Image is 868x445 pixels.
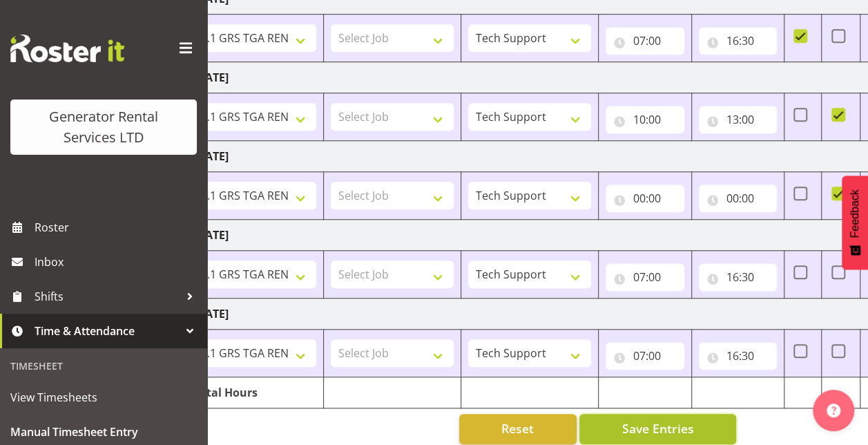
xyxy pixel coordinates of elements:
[501,419,534,437] span: Reset
[606,184,684,212] input: Click to select...
[10,387,197,408] span: View Timesheets
[24,106,183,148] div: Generator Rental Services LTD
[606,342,684,370] input: Click to select...
[699,106,778,133] input: Click to select...
[621,419,693,437] span: Save Entries
[699,184,778,212] input: Click to select...
[10,35,124,62] img: Rosterit website logo
[699,27,778,55] input: Click to select...
[459,414,577,444] button: Reset
[579,414,736,444] button: Save Entries
[10,422,197,442] span: Manual Timesheet Entry
[606,106,684,133] input: Click to select...
[35,286,180,307] span: Shifts
[35,252,200,272] span: Inbox
[842,176,868,269] button: Feedback - Show survey
[3,380,204,415] a: View Timesheets
[827,404,840,417] img: help-xxl-2.png
[186,377,324,408] td: Total Hours
[35,217,200,238] span: Roster
[35,321,180,341] span: Time & Attendance
[3,352,204,380] div: Timesheet
[606,263,684,291] input: Click to select...
[699,342,778,370] input: Click to select...
[699,263,778,291] input: Click to select...
[606,27,684,55] input: Click to select...
[849,189,861,238] span: Feedback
